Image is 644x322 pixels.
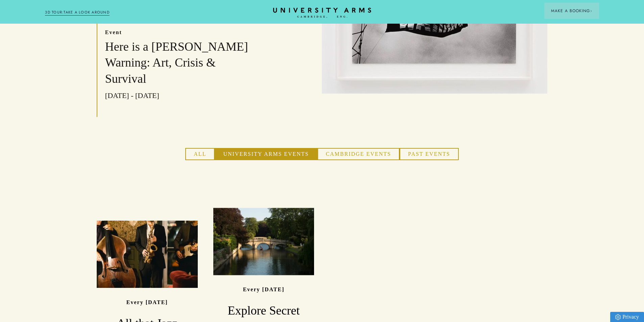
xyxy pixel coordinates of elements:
[615,314,621,320] img: Privacy
[126,299,168,305] p: Every [DATE]
[45,9,110,16] a: 3D TOUR:TAKE A LOOK AROUND
[551,8,592,14] span: Make a Booking
[185,148,215,160] button: All
[105,29,260,36] p: event
[105,39,260,88] h3: Here is a [PERSON_NAME] Warning: Art, Crisis & Survival
[400,148,459,160] button: Past Events
[243,287,285,293] p: Every [DATE]
[317,148,400,160] button: Cambridge Events
[105,90,260,101] p: [DATE] - [DATE]
[590,10,592,12] img: Arrow icon
[97,29,260,101] a: event Here is a [PERSON_NAME] Warning: Art, Crisis & Survival [DATE] - [DATE]
[544,3,599,19] button: Make a BookingArrow icon
[215,148,317,160] button: University Arms Events
[610,312,644,322] a: Privacy
[273,8,371,18] a: Home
